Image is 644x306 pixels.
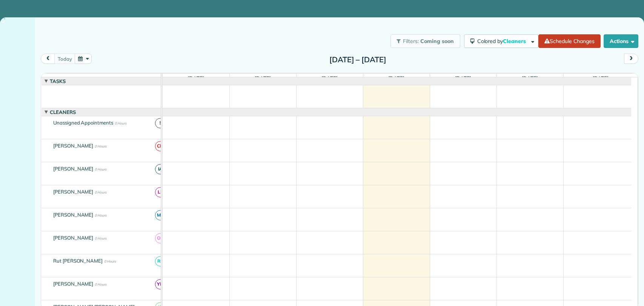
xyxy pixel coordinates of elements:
span: YM [155,279,165,289]
button: Colored byCleaners [464,34,538,48]
span: 0 Hours [104,259,116,263]
span: Coming soon [420,38,454,45]
button: next [624,54,638,64]
button: Actions [604,34,638,48]
span: Filters: [403,38,419,45]
span: [PERSON_NAME] [52,235,95,241]
span: [DATE] [453,75,473,81]
span: RP [155,256,165,266]
span: [PERSON_NAME] [52,212,95,218]
h2: [DATE] – [DATE] [310,55,405,64]
span: OP [155,233,165,243]
span: Cleaners [48,109,77,115]
span: Cleaners [503,38,527,45]
span: Rut [PERSON_NAME] [52,258,104,264]
span: 0 Hours [115,121,126,125]
span: IA [155,164,165,174]
a: Schedule Changes [538,34,601,48]
span: 0 Hours [95,236,106,240]
span: [PERSON_NAME] [52,166,95,172]
span: [DATE] [320,75,339,81]
span: MC [155,210,165,220]
span: CM [155,141,165,151]
span: 0 Hours [95,144,106,148]
span: 0 Hours [95,190,106,194]
span: Tasks [48,78,67,84]
span: [DATE] [186,75,206,81]
span: Unassigned Appointments [52,120,115,126]
span: [DATE] [387,75,406,81]
button: prev [41,54,55,64]
span: [DATE] [253,75,272,81]
span: LE [155,187,165,197]
span: [PERSON_NAME] [52,281,95,287]
span: ! [155,118,165,128]
span: 0 Hours [95,213,106,217]
span: 0 Hours [95,167,106,171]
span: 0 Hours [95,282,106,286]
span: [DATE] [520,75,539,81]
span: [PERSON_NAME] [52,143,95,149]
span: Colored by [477,38,529,45]
button: today [54,54,75,64]
span: [DATE] [591,75,610,81]
span: [PERSON_NAME] [52,189,95,195]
